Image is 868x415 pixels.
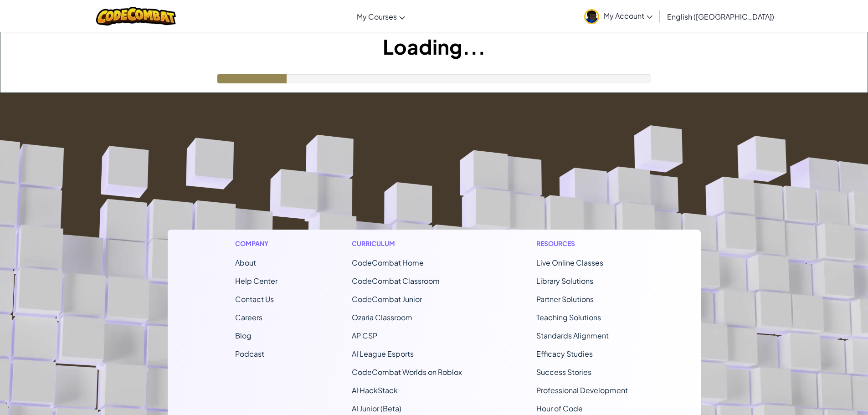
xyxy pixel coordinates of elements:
[96,7,176,26] img: CodeCombat logo
[235,331,252,340] a: Blog
[352,349,414,359] a: AI League Esports
[663,4,779,29] a: English ([GEOGRAPHIC_DATA])
[580,2,657,31] a: My Account
[357,12,397,21] span: My Courses
[235,258,256,267] a: About
[235,239,277,248] h1: Company
[584,9,599,24] img: avatar
[536,367,591,377] a: Success Stories
[0,32,868,61] h1: Loading...
[536,276,593,286] a: Library Solutions
[352,4,410,29] a: My Courses
[536,331,609,340] a: Standards Alignment
[536,349,593,359] a: Efficacy Studies
[352,276,440,286] a: CodeCombat Classroom
[235,294,274,304] span: Contact Us
[604,11,652,20] span: My Account
[235,276,277,286] a: Help Center
[667,12,774,21] span: English ([GEOGRAPHIC_DATA])
[352,258,424,267] span: CodeCombat Home
[536,404,583,413] a: Hour of Code
[235,349,264,359] a: Podcast
[352,239,462,248] h1: Curriculum
[352,294,422,304] a: CodeCombat Junior
[352,385,398,395] a: AI HackStack
[536,294,594,304] a: Partner Solutions
[536,258,603,267] a: Live Online Classes
[352,367,462,377] a: CodeCombat Worlds on Roblox
[352,313,412,322] a: Ozaria Classroom
[536,239,633,248] h1: Resources
[536,385,628,395] a: Professional Development
[352,331,377,340] a: AP CSP
[352,404,401,413] a: AI Junior (Beta)
[235,313,262,322] a: Careers
[536,313,601,322] a: Teaching Solutions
